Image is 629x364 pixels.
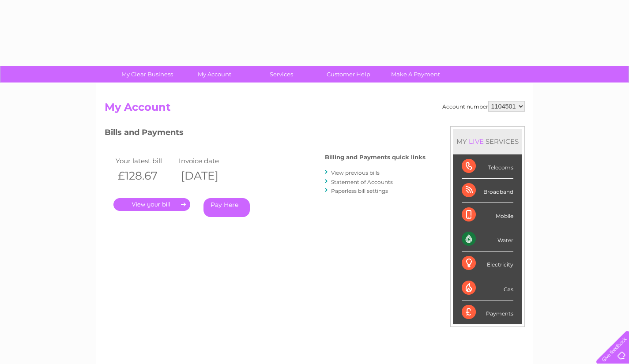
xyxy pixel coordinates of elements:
a: My Account [178,66,251,83]
div: Electricity [462,251,513,276]
a: Services [245,66,318,83]
div: LIVE [467,137,486,146]
th: £128.67 [113,167,177,185]
div: Water [462,227,513,251]
a: Make A Payment [379,66,452,83]
h4: Billing and Payments quick links [325,154,426,161]
div: Gas [462,276,513,300]
a: Paperless bill settings [331,188,388,194]
td: Invoice date [177,155,240,167]
a: Customer Help [312,66,385,83]
td: Your latest bill [113,155,177,167]
div: Broadband [462,179,513,203]
h3: Bills and Payments [105,126,426,142]
a: Pay Here [203,198,250,217]
a: My Clear Business [111,66,184,83]
th: [DATE] [177,167,240,185]
div: MY SERVICES [453,129,522,154]
div: Mobile [462,203,513,227]
h2: My Account [105,101,525,118]
div: Account number [442,101,525,112]
a: Statement of Accounts [331,179,393,185]
a: . [113,198,190,211]
div: Payments [462,300,513,324]
a: View previous bills [331,169,380,176]
div: Telecoms [462,154,513,179]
